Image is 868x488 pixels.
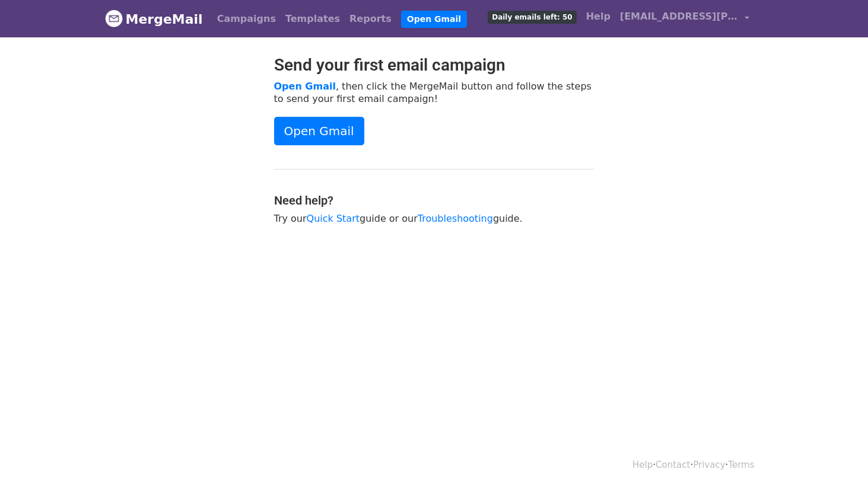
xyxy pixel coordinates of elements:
[274,55,594,75] h2: Send your first email campaign
[483,5,581,28] a: Daily emails left: 50
[307,213,360,224] a: Quick Start
[615,5,754,33] a: [EMAIL_ADDRESS][PERSON_NAME][DOMAIN_NAME]
[632,460,653,470] a: Help
[620,9,739,24] span: [EMAIL_ADDRESS][PERSON_NAME][DOMAIN_NAME]
[105,9,123,27] img: MergeMail logo
[281,7,345,31] a: Templates
[274,81,336,92] a: Open Gmail
[105,7,203,31] a: MergeMail
[345,7,396,31] a: Reports
[274,193,594,208] h4: Need help?
[274,117,364,145] a: Open Gmail
[418,213,493,224] a: Troubleshooting
[274,212,594,225] p: Try our guide or our guide.
[212,7,281,31] a: Campaigns
[488,11,576,24] span: Daily emails left: 50
[581,5,615,28] a: Help
[693,460,725,470] a: Privacy
[656,460,690,470] a: Contact
[728,460,754,470] a: Terms
[274,80,594,105] p: , then click the MergeMail button and follow the steps to send your first email campaign!
[401,11,467,28] a: Open Gmail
